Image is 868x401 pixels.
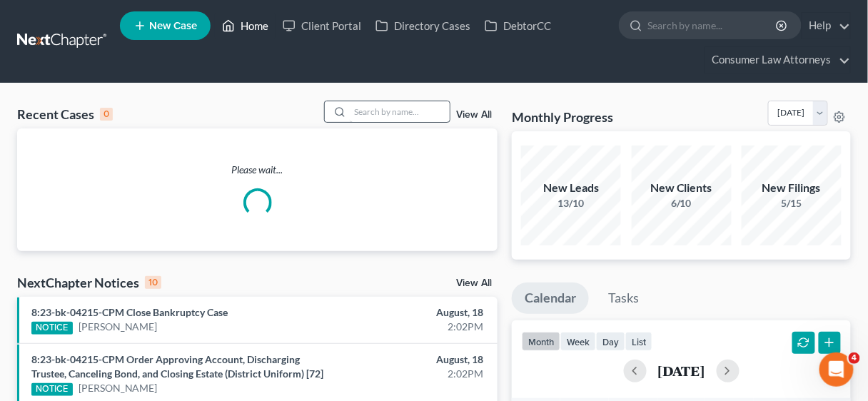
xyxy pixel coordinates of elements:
[802,13,850,39] a: Help
[342,320,483,334] div: 2:02PM
[512,108,613,126] h3: Monthly Progress
[705,47,850,73] a: Consumer Law Attorneys
[368,13,478,39] a: Directory Cases
[276,13,368,39] a: Client Portal
[31,322,73,335] div: NOTICE
[342,305,483,320] div: August, 18
[350,101,450,122] input: Search by name...
[819,352,854,387] iframe: Intercom live chat
[632,180,732,196] div: New Clients
[100,108,113,121] div: 0
[342,352,483,367] div: August, 18
[521,180,621,196] div: New Leads
[478,13,558,39] a: DebtorCC
[625,332,652,351] button: list
[647,12,778,39] input: Search by name...
[658,363,705,378] h2: [DATE]
[560,332,596,351] button: week
[849,352,860,364] span: 4
[145,276,161,289] div: 10
[595,283,652,314] a: Tasks
[342,367,483,381] div: 2:02PM
[512,283,589,314] a: Calendar
[456,278,492,288] a: View All
[215,13,276,39] a: Home
[742,196,842,210] div: 5/15
[632,196,732,210] div: 6/10
[31,353,323,380] a: 8:23-bk-04215-CPM Order Approving Account, Discharging Trustee, Canceling Bond, and Closing Estat...
[521,196,621,210] div: 13/10
[17,274,161,291] div: NextChapter Notices
[31,383,73,396] div: NOTICE
[522,332,560,351] button: month
[17,106,113,123] div: Recent Cases
[17,163,498,177] p: Please wait...
[742,180,842,196] div: New Filings
[79,320,158,334] a: [PERSON_NAME]
[79,381,158,395] a: [PERSON_NAME]
[149,21,197,31] span: New Case
[456,110,492,120] a: View All
[596,332,625,351] button: day
[31,306,228,318] a: 8:23-bk-04215-CPM Close Bankruptcy Case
